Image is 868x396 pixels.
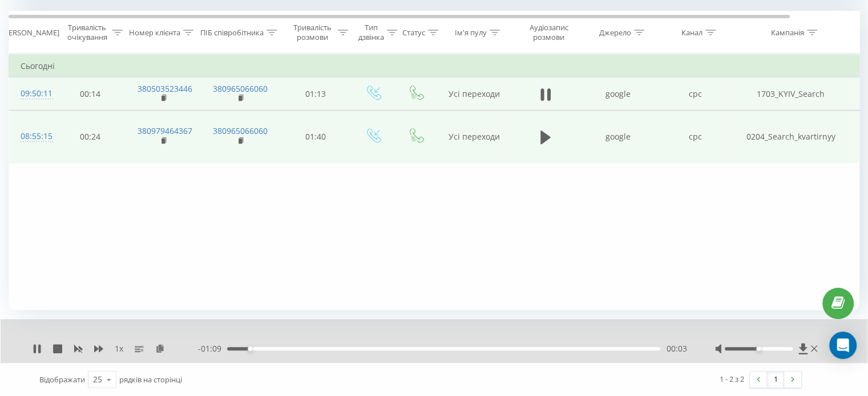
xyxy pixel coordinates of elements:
td: cpc [657,111,734,163]
div: Номер клієнта [129,28,180,38]
td: 00:24 [55,111,126,163]
td: Усі переходи [437,111,511,163]
td: 1703_KYIV_Search [734,77,848,111]
td: cpc [657,77,734,111]
td: google [580,77,657,111]
div: Джерело [599,28,631,38]
a: 380979464367 [138,125,192,136]
div: 09:50:11 [21,83,43,105]
span: 00:03 [666,343,687,354]
div: Статус [402,28,425,38]
div: Аудіозапис розмови [521,23,576,42]
div: Open Intercom Messenger [829,332,857,359]
a: 380965066060 [213,125,268,136]
span: - 01:09 [198,343,227,354]
a: 1 [767,371,784,387]
td: 01:40 [280,111,352,163]
a: 380503523446 [138,83,192,94]
span: рядків на сторінці [119,374,182,385]
div: Тривалість розмови [290,23,335,42]
div: Канал [681,28,703,38]
td: 01:13 [280,77,352,111]
div: Accessibility label [248,346,252,351]
span: 1 x [115,343,123,354]
div: 1 - 2 з 2 [720,373,744,385]
div: Тривалість очікування [64,23,110,42]
div: Кампанія [771,28,804,38]
div: 08:55:15 [21,125,43,148]
td: 0204_Search_kvartirnyy [734,111,848,163]
span: Відображати [39,374,85,385]
td: google [580,111,657,163]
td: Усі переходи [437,77,511,111]
td: 00:14 [55,77,126,111]
div: [PERSON_NAME] [2,28,59,38]
div: ПІБ співробітника [200,28,264,38]
a: 380965066060 [213,83,268,94]
div: Accessibility label [756,346,761,351]
div: Тип дзвінка [358,23,384,42]
div: 25 [93,374,102,385]
div: Ім'я пулу [455,28,487,38]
